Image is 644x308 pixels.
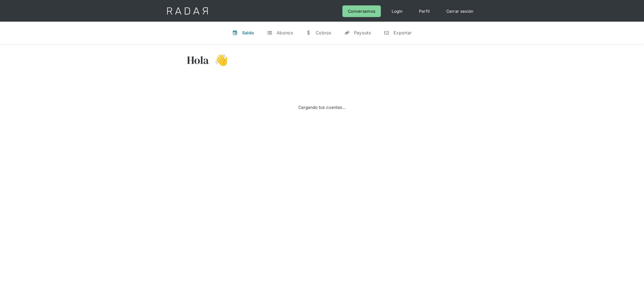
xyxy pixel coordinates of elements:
[342,5,381,17] a: Conversemos
[441,5,479,17] a: Cerrar sesión
[267,30,272,35] div: t
[414,5,435,17] a: Perfil
[277,30,293,35] div: Abonos
[306,30,311,35] div: w
[187,53,209,67] h3: Hola
[242,30,254,35] div: Saldo
[316,30,331,35] div: Cobros
[384,30,389,35] div: n
[394,30,412,35] div: Exportar
[386,5,408,17] a: Login
[232,30,238,35] div: v
[209,53,228,67] h3: 👋
[298,104,346,111] div: Cargando tus cuentas...
[354,30,371,35] div: Payouts
[344,30,350,35] div: y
